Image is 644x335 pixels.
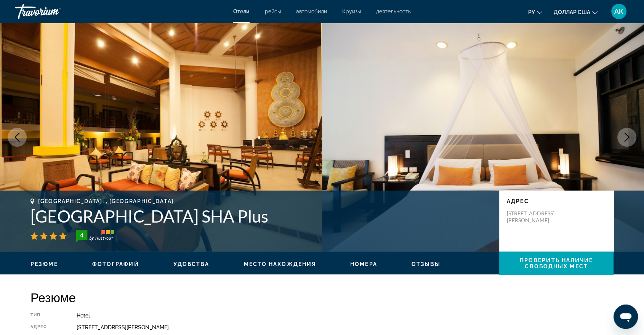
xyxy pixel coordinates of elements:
[614,305,638,329] iframe: Кнопка запуска окна обмена сообщениями
[30,324,58,330] div: адрес
[30,206,492,226] h1: [GEOGRAPHIC_DATA] SHA Plus
[296,8,327,14] a: автомобили
[342,8,361,14] a: Круизы
[412,261,441,268] button: Отзывы
[614,7,623,15] font: АК
[15,2,91,21] a: Травориум
[350,261,377,268] button: Номера
[499,252,614,275] button: Проверить наличие свободных мест
[554,6,598,18] button: Изменить валюту
[233,8,250,14] a: Отели
[412,261,441,267] span: Отзывы
[30,290,614,305] h2: Резюме
[92,261,139,267] span: Фотографий
[30,261,58,268] button: Резюме
[265,8,281,14] a: рейсы
[350,261,377,267] span: Номера
[528,6,542,18] button: Изменить язык
[507,198,606,204] p: адрес
[30,313,58,319] div: Тип
[520,257,593,269] span: Проверить наличие свободных мест
[8,128,27,147] button: Previous image
[507,210,568,224] p: [STREET_ADDRESS][PERSON_NAME]
[617,128,636,147] button: Next image
[76,230,114,242] img: trustyou-badge-hor.svg
[74,231,89,240] div: 4
[77,313,614,319] div: Hotel
[376,8,411,14] a: деятельность
[77,324,614,330] div: [STREET_ADDRESS][PERSON_NAME]
[244,261,316,268] button: Место нахождения
[173,261,210,268] button: Удобства
[609,3,629,19] button: Меню пользователя
[173,261,210,267] span: Удобства
[38,198,174,204] span: [GEOGRAPHIC_DATA], , [GEOGRAPHIC_DATA]
[528,9,535,15] font: ру
[554,9,590,15] font: доллар США
[92,261,139,268] button: Фотографий
[30,261,58,267] span: Резюме
[244,261,316,267] span: Место нахождения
